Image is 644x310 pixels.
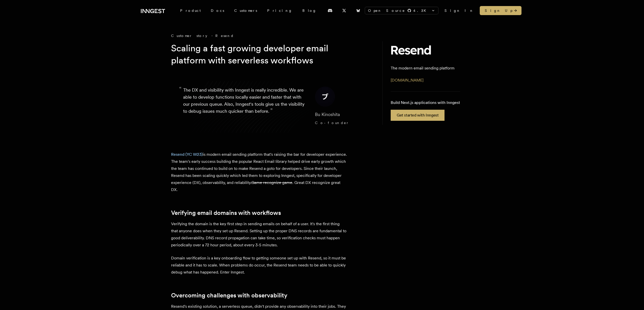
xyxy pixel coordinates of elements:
[171,152,203,157] a: Resend (YC W23)
[171,255,347,276] p: Domain verification is a key onboarding flow to getting someone set up with Resend, so it must be...
[171,292,287,299] a: Overcoming challenges with observability
[445,8,474,13] a: Sign In
[315,121,349,125] span: Co-founder
[315,87,335,107] img: Image of Bu Kinoshita
[171,220,347,249] p: Verifying the domain is the key first step in sending emails on behalf of a user. It's the first ...
[179,88,182,91] span: “
[229,6,262,15] a: Customers
[339,7,350,15] a: X
[391,78,423,83] a: [DOMAIN_NAME]
[183,87,307,127] p: The DX and visibility with Inngest is really incredible. We are able to develop functions locally...
[175,6,206,15] div: Product
[391,100,460,106] p: Build Next.js applications with Inngest
[171,209,281,216] a: Verifying email domains with workflows
[251,180,292,185] del: Game recognize game
[391,45,431,55] img: Resend's logo
[368,8,405,13] span: Open Source
[315,112,340,117] span: Bu Kinoshita
[391,110,445,121] a: Get started with Inngest
[297,6,321,15] a: Blog
[171,151,347,193] p: is modern email sending platform that's raising the bar for developer experience. The team's earl...
[171,42,364,66] h1: Scaling a fast growing developer email platform with serverless workflows
[391,65,455,71] p: The modern email sending platform
[325,7,336,15] a: Discord
[413,8,429,13] span: 4.3 K
[171,33,372,38] div: Customer story - Resend
[480,6,521,15] a: Sign Up
[353,7,364,15] a: Bluesky
[270,107,273,114] span: ”
[262,6,297,15] a: Pricing
[206,6,229,15] a: Docs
